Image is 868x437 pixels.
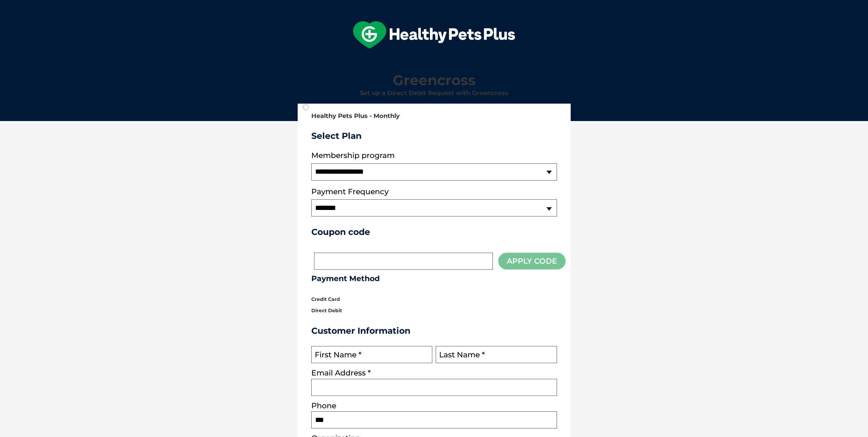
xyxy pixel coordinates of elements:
h2: Set up a Direct Debit Request with Greencross [300,90,568,97]
label: Credit Card [311,295,340,304]
h3: Coupon code [311,227,557,237]
h3: Select Plan [311,131,557,141]
label: Phone [311,402,336,410]
label: Direct Debit [311,306,342,315]
img: hpp-logo-landscape-green-white.png [353,21,515,49]
h1: Greencross [300,72,568,88]
h3: Customer Information [311,326,557,336]
h2: Healthy Pets Plus - Monthly [311,113,557,120]
button: Apply Code [498,253,566,269]
h3: Payment Method [311,274,557,283]
label: Last Name * [439,350,485,359]
label: First Name * [315,350,362,359]
input: Direct Debit [303,104,309,110]
label: Payment Frequency [311,187,389,196]
label: Membership program [311,151,557,160]
label: Email Address * [311,369,371,377]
